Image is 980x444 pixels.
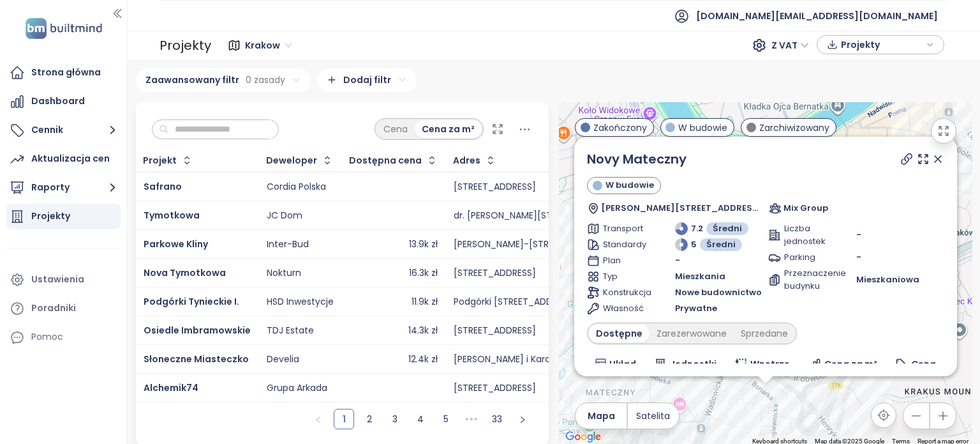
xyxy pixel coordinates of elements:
[408,354,438,365] div: 12.4k zł
[31,329,63,345] div: Pomoc
[266,157,317,165] div: Deweloper
[487,410,507,429] a: 33
[31,65,101,80] div: Strona główna
[267,354,299,365] div: Develia
[784,222,828,248] span: Liczba jednostek
[454,239,611,250] div: [PERSON_NAME]-[STREET_ADDRESS]
[308,409,329,429] button: left
[678,121,727,135] span: W budowie
[22,15,106,42] img: logo
[436,409,456,429] li: 5
[487,409,507,429] li: 33
[144,353,249,365] a: Słoneczne Miasteczko
[784,251,828,264] span: Parking
[6,267,121,293] a: Ustawienia
[461,409,482,429] li: Następne 5 stron
[144,295,239,308] a: Podgórki Tynieckie I.
[911,357,936,371] span: Cena
[376,120,415,138] div: Cena
[706,238,736,251] span: Średni
[512,409,533,429] li: Następna strona
[675,286,762,299] span: Nowe budownictwo
[603,302,647,315] span: Własność
[143,157,177,165] div: Projekt
[31,272,84,287] div: Ustawienia
[436,410,456,429] a: 5
[31,208,70,224] div: Projekty
[410,409,431,429] li: 4
[6,175,121,201] button: Raporty
[675,254,680,267] span: -
[144,381,198,394] a: Alchemik74
[6,60,121,86] a: Strona główna
[589,325,650,342] div: Dostępne
[415,120,482,138] div: Cena za m²
[334,410,353,429] a: 1
[267,383,327,394] div: Grupa Arkada
[759,121,829,135] span: Zarchiwizowany
[454,268,536,279] div: [STREET_ADDRESS]
[519,416,526,424] span: right
[360,410,379,429] a: 2
[783,202,828,215] span: Mix Group
[628,403,679,429] button: Satelita
[691,222,703,235] span: 7.2
[6,89,121,114] a: Dashboard
[603,254,647,267] span: Plan
[409,239,438,250] div: 13.9k zł
[246,73,285,87] span: 0 zasady
[136,68,311,92] div: Zaawansowany filtr
[349,157,422,165] div: Dostępna cena
[409,268,438,279] div: 16.3k zł
[601,202,762,215] span: [PERSON_NAME][STREET_ADDRESS]
[824,35,937,54] div: button
[31,93,85,109] div: Dashboard
[267,296,334,308] div: HSD Inwestycje
[603,222,647,235] span: Transport
[575,403,627,429] button: Mapa
[771,36,809,55] span: Z VAT
[588,409,615,423] span: Mapa
[603,238,647,251] span: Standardy
[144,209,200,222] a: Tymotkowa
[385,410,405,429] a: 3
[650,325,734,342] div: Zarezerwowane
[454,296,576,308] div: Podgórki [STREET_ADDRESS]
[734,325,795,342] div: Sprzedane
[856,229,861,241] span: -
[334,409,354,429] li: 1
[454,181,536,193] div: [STREET_ADDRESS]
[669,357,716,371] span: Jednostki
[144,180,182,193] a: Safrano
[6,118,121,143] button: Cennik
[512,409,533,429] button: right
[824,357,877,371] span: Cena za m²
[750,357,790,371] span: Wnętrze
[308,409,329,429] li: Poprzednia strona
[317,68,417,92] div: Dodaj filtr
[603,270,647,283] span: Typ
[454,325,536,337] div: [STREET_ADDRESS]
[675,302,717,315] span: Prywatne
[385,409,405,429] li: 3
[461,409,482,429] span: •••
[144,324,251,337] span: Osiedle Imbramowskie
[856,251,861,263] span: -
[696,1,938,31] span: [DOMAIN_NAME][EMAIL_ADDRESS][DOMAIN_NAME]
[6,296,121,321] a: Poradniki
[713,222,742,235] span: Średni
[144,238,208,250] a: Parkowe Kliny
[245,36,292,55] span: Krakow
[267,325,314,337] div: TDJ Estate
[593,121,647,135] span: Zakończony
[144,266,226,279] span: Nova Tymotkowa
